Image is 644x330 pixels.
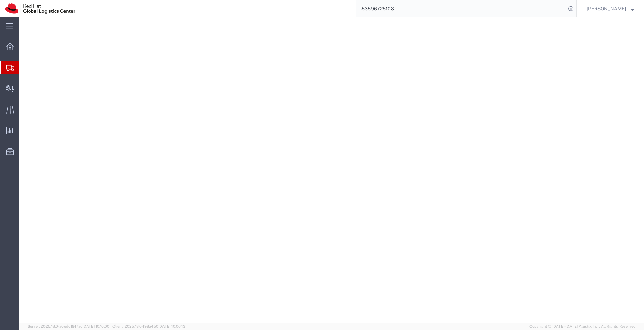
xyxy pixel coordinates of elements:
[82,324,109,328] span: [DATE] 10:10:00
[112,324,185,328] span: Client: 2025.18.0-198a450
[28,324,109,328] span: Server: 2025.18.0-a0edd1917ac
[529,323,636,329] span: Copyright © [DATE]-[DATE] Agistix Inc., All Rights Reserved
[19,17,644,323] iframe: FS Legacy Container
[587,5,626,12] span: Pallav Sen Gupta
[586,4,634,13] button: [PERSON_NAME]
[356,0,566,17] input: Search for shipment number, reference number
[5,3,75,14] img: logo
[158,324,185,328] span: [DATE] 10:06:13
